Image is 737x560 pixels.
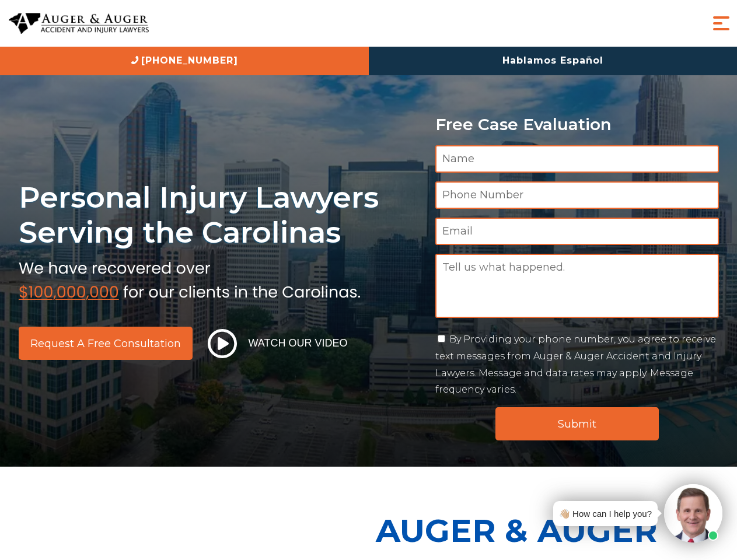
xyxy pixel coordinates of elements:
[19,327,193,360] a: Request a Free Consultation
[435,116,719,134] p: Free Case Evaluation
[435,334,716,395] label: By Providing your phone number, you agree to receive text messages from Auger & Auger Accident an...
[19,180,421,250] h1: Personal Injury Lawyers Serving the Carolinas
[376,502,731,559] p: Auger & Auger
[710,12,733,35] button: Menu
[204,328,351,359] button: Watch Our Video
[9,13,149,34] img: Auger & Auger Accident and Injury Lawyers Logo
[30,338,181,349] span: Request a Free Consultation
[435,218,719,245] input: Email
[435,145,719,173] input: Name
[559,506,652,521] div: 👋🏼 How can I help you?
[495,407,659,440] input: Submit
[435,181,719,209] input: Phone Number
[19,256,361,300] img: sub text
[664,484,722,542] img: Intaker widget Avatar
